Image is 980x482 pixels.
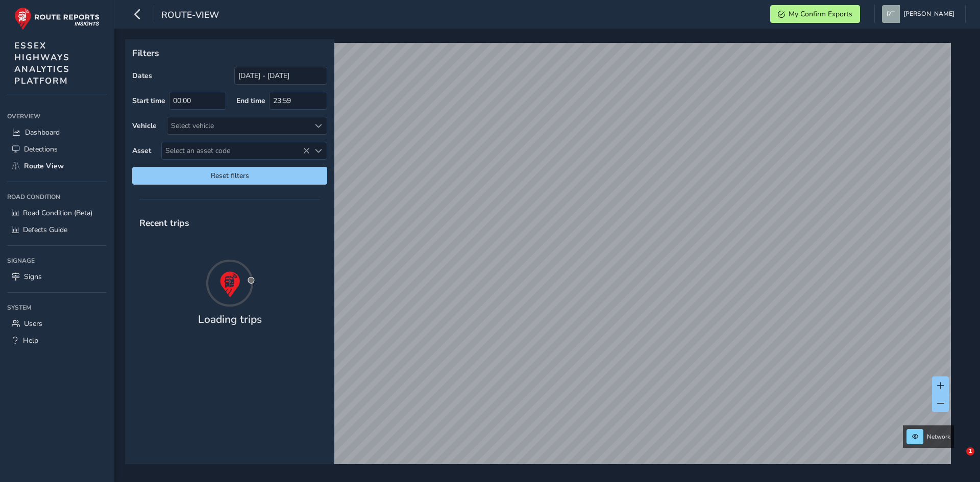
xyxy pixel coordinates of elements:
a: Signs [7,268,107,285]
button: [PERSON_NAME] [882,5,958,23]
span: Detections [24,144,58,154]
label: End time [236,96,265,106]
span: Defects Guide [23,225,67,235]
h4: Loading trips [198,313,262,326]
span: Route View [24,161,64,171]
span: Dashboard [25,128,60,137]
span: Help [23,336,38,345]
span: Users [24,319,42,328]
span: My Confirm Exports [789,9,852,19]
span: Network [927,433,950,441]
span: Road Condition (Beta) [23,208,92,218]
a: Dashboard [7,124,107,141]
div: System [7,300,107,315]
a: Road Condition (Beta) [7,205,107,221]
a: Defects Guide [7,221,107,238]
label: Start time [132,96,165,106]
a: Route View [7,158,107,174]
div: Select an asset code [310,142,327,159]
label: Asset [132,146,151,156]
p: Filters [132,46,327,60]
iframe: Intercom live chat [945,447,970,472]
span: Signs [24,272,42,282]
img: rr logo [14,7,100,30]
div: Overview [7,109,107,124]
div: Signage [7,253,107,268]
label: Dates [132,71,152,81]
a: Help [7,332,107,349]
div: Select vehicle [167,117,310,134]
button: My Confirm Exports [770,5,860,23]
a: Detections [7,141,107,158]
label: Vehicle [132,121,157,131]
a: Users [7,315,107,332]
span: Recent trips [132,210,197,236]
div: Road Condition [7,189,107,205]
img: diamond-layout [882,5,900,23]
span: route-view [161,9,219,23]
span: Reset filters [140,171,320,181]
canvas: Map [129,43,951,476]
span: [PERSON_NAME] [903,5,954,23]
span: 1 [966,447,974,455]
span: Select an asset code [162,142,310,159]
span: ESSEX HIGHWAYS ANALYTICS PLATFORM [14,40,70,87]
button: Reset filters [132,167,327,185]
